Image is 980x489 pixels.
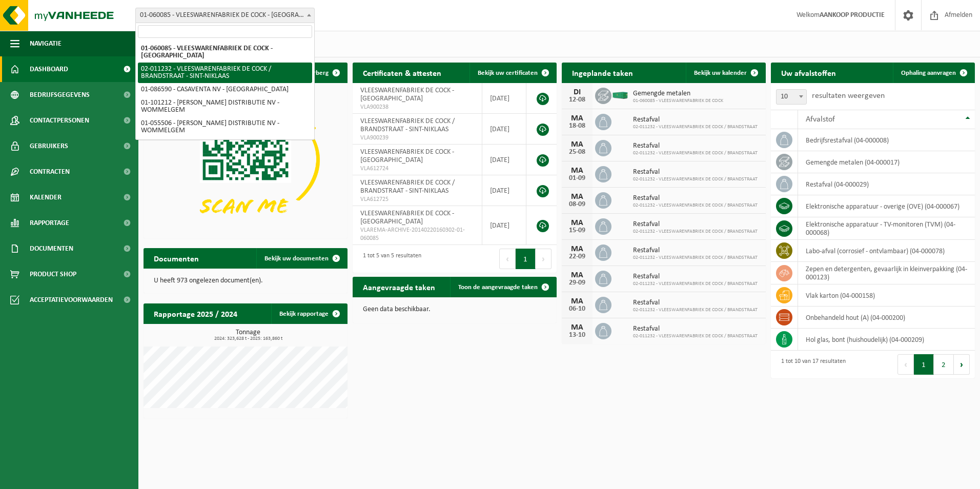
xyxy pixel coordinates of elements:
td: restafval (04-000029) [798,173,975,195]
a: Bekijk uw documenten [256,248,346,269]
span: Contactpersonen [30,108,89,133]
label: resultaten weergeven [812,92,885,100]
span: Toon de aangevraagde taken [458,284,538,291]
td: labo-afval (corrosief - ontvlambaar) (04-000078) [798,240,975,262]
span: Bekijk uw certificaten [478,70,538,76]
div: 22-09 [567,253,587,260]
span: Rapportage [30,210,69,236]
span: VLEESWARENFABRIEK DE COCK - [GEOGRAPHIC_DATA] [360,87,454,103]
span: Afvalstof [806,115,835,124]
span: Restafval [633,220,758,229]
h2: Certificaten & attesten [353,63,452,83]
span: Bekijk uw documenten [264,255,329,262]
span: Documenten [30,236,73,261]
td: [DATE] [482,145,526,175]
span: 02-011232 - VLEESWARENFABRIEK DE COCK / BRANDSTRAAT [633,202,758,209]
div: 06-10 [567,305,587,313]
span: Restafval [633,168,758,176]
span: Verberg [306,70,329,76]
button: Previous [499,249,516,269]
h2: Aangevraagde taken [353,277,445,297]
a: Toon de aangevraagde taken [450,277,556,297]
strong: AANKOOP PRODUCTIE [820,11,885,19]
li: 01-086590 - CASAVENTA NV - [GEOGRAPHIC_DATA] [138,83,312,96]
span: Dashboard [30,56,68,82]
p: Geen data beschikbaar. [363,306,546,313]
p: U heeft 973 ongelezen document(en). [154,277,337,284]
a: Ophaling aanvragen [893,63,974,83]
span: Restafval [633,247,758,255]
div: 29-09 [567,279,587,287]
td: bedrijfsrestafval (04-000008) [798,129,975,151]
span: VLA900238 [360,103,474,111]
span: Bedrijfsgegevens [30,82,90,108]
span: 02-011232 - VLEESWARENFABRIEK DE COCK / BRANDSTRAAT [633,281,758,287]
div: MA [567,271,587,279]
span: 02-011232 - VLEESWARENFABRIEK DE COCK / BRANDSTRAAT [633,124,758,130]
div: 1 tot 5 van 5 resultaten [358,248,421,270]
span: 02-011232 - VLEESWARENFABRIEK DE COCK / BRANDSTRAAT [633,333,758,339]
div: MA [567,193,587,201]
td: gemengde metalen (04-000017) [798,151,975,173]
button: 2 [934,354,954,375]
button: 1 [516,249,536,269]
div: 25-08 [567,149,587,156]
h2: Ingeplande taken [562,63,643,83]
span: Restafval [633,325,758,333]
span: Restafval [633,194,758,202]
h2: Documenten [144,248,209,268]
span: 02-011232 - VLEESWARENFABRIEK DE COCK / BRANDSTRAAT [633,307,758,313]
div: 08-09 [567,201,587,208]
div: MA [567,297,587,305]
a: Bekijk uw certificaten [469,63,556,83]
span: VLEESWARENFABRIEK DE COCK / BRANDSTRAAT - SINT-NIKLAAS [360,117,455,133]
div: MA [567,114,587,123]
span: 2024: 323,628 t - 2025: 163,860 t [149,336,348,341]
span: 10 [777,90,806,104]
span: Navigatie [30,31,62,56]
img: Download de VHEPlus App [144,83,348,236]
span: Restafval [633,142,758,150]
button: Next [536,249,552,269]
span: Contracten [30,159,70,185]
span: 10 [776,89,807,105]
li: 02-011232 - VLEESWARENFABRIEK DE COCK / BRANDSTRAAT - SINT-NIKLAAS [138,63,312,83]
td: [DATE] [482,206,526,245]
td: [DATE] [482,83,526,114]
a: Bekijk rapportage [271,303,346,324]
div: 18-08 [567,123,587,130]
span: Kalender [30,185,62,210]
span: 02-011232 - VLEESWARENFABRIEK DE COCK / BRANDSTRAAT [633,176,758,182]
span: VLEESWARENFABRIEK DE COCK / BRANDSTRAAT - SINT-NIKLAAS [360,179,455,195]
div: MA [567,167,587,175]
span: 01-060085 - VLEESWARENFABRIEK DE COCK [633,98,723,104]
td: vlak karton (04-000158) [798,284,975,307]
h2: Uw afvalstoffen [771,63,846,83]
td: zepen en detergenten, gevaarlijk in kleinverpakking (04-000123) [798,262,975,284]
td: onbehandeld hout (A) (04-000200) [798,307,975,329]
div: MA [567,219,587,227]
div: MA [567,245,587,253]
td: [DATE] [482,175,526,206]
span: VLA612724 [360,165,474,173]
li: 01-055506 - [PERSON_NAME] DISTRIBUTIE NV - WOMMELGEM [138,117,312,137]
h3: Tonnage [149,329,348,341]
span: 01-060085 - VLEESWARENFABRIEK DE COCK - SINT-NIKLAAS [135,8,315,23]
span: VLEESWARENFABRIEK DE COCK - [GEOGRAPHIC_DATA] [360,210,454,226]
div: 13-10 [567,332,587,339]
img: HK-XC-30-GN-00 [611,90,629,99]
td: elektronische apparatuur - overige (OVE) (04-000067) [798,195,975,217]
div: MA [567,140,587,149]
span: 01-060085 - VLEESWARENFABRIEK DE COCK - SINT-NIKLAAS [136,8,314,23]
span: Ophaling aanvragen [901,70,956,76]
span: VLEESWARENFABRIEK DE COCK - [GEOGRAPHIC_DATA] [360,148,454,164]
span: Bekijk uw kalender [694,70,747,76]
button: 1 [914,354,934,375]
span: Product Shop [30,261,76,287]
li: 01-101212 - [PERSON_NAME] DISTRIBUTIE NV - WOMMELGEM [138,96,312,117]
li: 01-060085 - VLEESWARENFABRIEK DE COCK - [GEOGRAPHIC_DATA] [138,42,312,63]
div: MA [567,323,587,332]
h2: Rapportage 2025 / 2024 [144,303,248,323]
td: [DATE] [482,114,526,145]
div: DI [567,88,587,96]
